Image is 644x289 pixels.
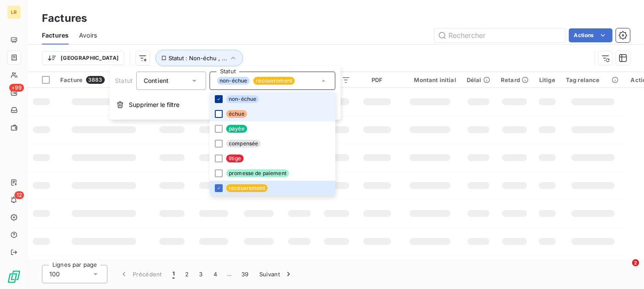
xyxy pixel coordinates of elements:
button: 4 [208,265,222,283]
button: Statut : Non-échu , ... [155,50,243,66]
span: 1 [172,270,175,279]
button: 2 [180,265,194,283]
button: 39 [236,265,254,283]
span: +99 [9,84,24,92]
span: Supprimer le filtre [129,100,179,109]
span: 2 [632,259,639,266]
h3: Factures [42,10,87,26]
div: Délai [467,76,490,83]
div: Montant initial [404,76,456,83]
span: litige [226,155,244,162]
button: [GEOGRAPHIC_DATA] [42,51,124,65]
span: promesse de paiement [226,169,289,177]
button: Supprimer le filtre [110,95,341,114]
span: 100 [49,270,60,279]
div: LR [7,5,21,19]
span: Factures [42,31,69,40]
button: 3 [194,265,208,283]
span: échue [226,110,247,118]
span: non-échue [217,77,250,85]
input: Rechercher [434,28,565,42]
span: … [222,267,236,281]
span: Contient [144,77,169,84]
iframe: Intercom live chat [614,259,635,280]
span: Facture [60,76,83,83]
span: recouvrement [226,184,268,192]
span: 3883 [86,76,105,84]
img: Logo LeanPay [7,270,21,284]
button: 1 [167,265,180,283]
span: Statut [115,77,133,84]
div: Litige [539,76,555,83]
button: Actions [569,28,613,42]
div: PDF [361,76,393,83]
div: Tag relance [566,76,621,83]
span: 12 [14,191,24,199]
button: Précédent [114,265,167,283]
span: Avoirs [79,31,97,40]
button: Suivant [254,265,298,283]
span: compensée [226,140,261,148]
div: Retard [501,76,529,83]
span: Statut : Non-échu , ... [169,55,227,62]
span: recouvrement [253,77,295,85]
span: payée [226,125,247,133]
span: non-échue [226,95,259,103]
